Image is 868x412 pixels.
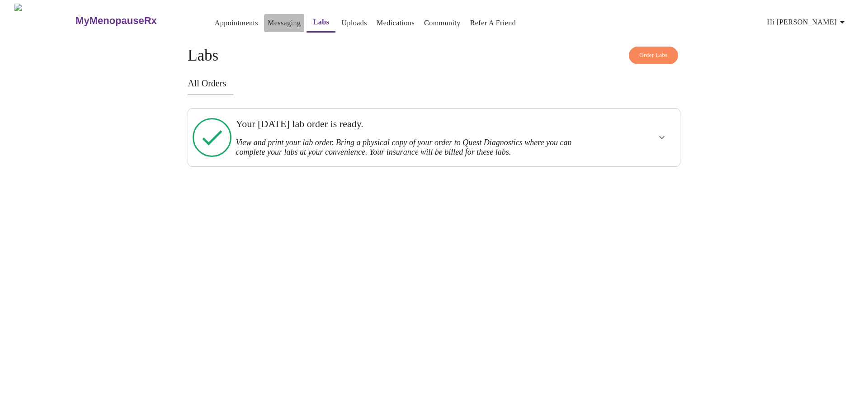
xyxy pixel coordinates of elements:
[341,17,367,29] a: Uploads
[651,127,673,148] button: show more
[14,4,75,38] img: MyMenopauseRx Logo
[767,16,848,28] span: Hi [PERSON_NAME]
[338,14,371,32] button: Uploads
[764,13,851,31] button: Hi [PERSON_NAME]
[373,14,418,32] button: Medications
[420,14,464,32] button: Community
[470,17,516,29] a: Refer a Friend
[75,15,157,27] h3: MyMenopauseRx
[215,17,258,29] a: Appointments
[188,47,680,65] h4: Labs
[268,17,301,29] a: Messaging
[377,17,415,29] a: Medications
[313,16,330,28] a: Labs
[467,14,520,32] button: Refer a Friend
[629,47,678,64] button: Order Labs
[307,13,335,33] button: Labs
[236,118,585,130] h3: Your [DATE] lab order is ready.
[75,5,193,37] a: MyMenopauseRx
[236,138,585,157] h3: View and print your lab order. Bring a physical copy of your order to Quest Diagnostics where you...
[188,78,680,89] h3: All Orders
[424,17,461,29] a: Community
[264,14,304,32] button: Messaging
[639,50,668,61] span: Order Labs
[211,14,262,32] button: Appointments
